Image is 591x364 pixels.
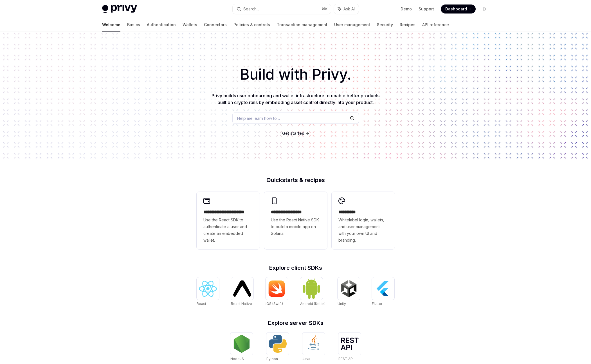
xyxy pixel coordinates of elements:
button: Toggle dark mode [480,5,489,14]
img: iOS (Swift) [268,280,286,297]
button: Search...⌘K [233,4,331,14]
a: Connectors [204,18,227,32]
a: Dashboard [441,5,476,14]
span: Privy builds user onboarding and wallet infrastructure to enable better products built on crypto ... [212,93,379,105]
a: Security [377,18,393,32]
div: Search... [243,6,259,12]
span: Ask AI [343,6,355,12]
span: Unity [338,302,346,306]
span: React Native [231,302,252,306]
a: Authentication [147,18,176,32]
span: Use the React SDK to authenticate a user and create an embedded wallet. [203,217,253,244]
a: Basics [127,18,140,32]
a: REST APIREST API [338,332,361,362]
span: iOS (Swift) [266,302,283,306]
h1: Build with Privy. [9,64,582,86]
span: Flutter [372,302,382,306]
a: ReactReact [197,277,219,307]
a: Transaction management [277,18,327,32]
a: Recipes [400,18,415,32]
span: Whitelabel login, wallets, and user management with your own UI and branding. [338,217,388,244]
img: Python [269,335,287,353]
a: PythonPython [266,332,289,362]
span: NodeJS [230,357,244,361]
img: NodeJS [233,335,251,353]
span: ⌘ K [322,7,328,11]
span: REST API [338,357,354,361]
button: Ask AI [334,4,359,14]
a: **** **** **** ***Use the React Native SDK to build a mobile app on Solana. [264,192,327,249]
a: UnityUnity [338,277,360,307]
a: JavaJava [302,332,325,362]
span: Java [302,357,310,361]
a: Policies & controls [233,18,270,32]
span: Android (Kotlin) [300,302,325,306]
span: Use the React Native SDK to build a mobile app on Solana. [271,217,320,237]
h2: Quickstarts & recipes [197,177,395,183]
img: Android (Kotlin) [302,278,320,299]
a: User management [334,18,370,32]
img: React [199,281,217,297]
img: React Native [233,280,251,296]
a: **** *****Whitelabel login, wallets, and user management with your own UI and branding. [332,192,395,249]
a: Welcome [102,18,120,32]
a: NodeJSNodeJS [230,332,253,362]
a: API reference [422,18,449,32]
h2: Explore client SDKs [197,265,395,271]
a: Support [419,6,434,12]
span: Help me learn how to… [237,115,280,121]
img: Unity [340,280,358,298]
span: Dashboard [445,6,467,12]
a: React NativeReact Native [231,277,253,307]
a: iOS (Swift)iOS (Swift) [266,277,288,307]
img: Java [305,335,323,353]
img: light logo [102,5,137,13]
a: Wallets [183,18,197,32]
h2: Explore server SDKs [197,320,395,326]
img: REST API [341,338,359,350]
img: Flutter [374,280,392,298]
a: Demo [401,6,412,12]
a: Get started [282,131,304,136]
span: Python [266,357,278,361]
a: Android (Kotlin)Android (Kotlin) [300,277,325,307]
span: React [197,302,206,306]
a: FlutterFlutter [372,277,394,307]
span: Get started [282,131,304,136]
